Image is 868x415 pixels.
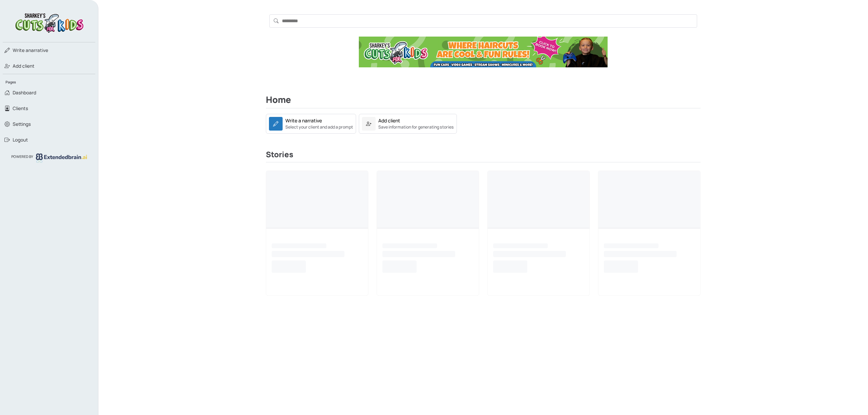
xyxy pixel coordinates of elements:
[13,89,36,96] span: Dashboard
[36,153,87,162] img: logo
[285,124,353,130] small: Select your client and add a prompt
[13,136,28,143] span: Logout
[266,114,356,134] a: Write a narrativeSelect your client and add a prompt
[13,121,31,128] span: Settings
[378,124,454,130] small: Save information for generating stories
[13,105,28,112] span: Clients
[359,120,457,126] a: Add clientSave information for generating stories
[378,117,400,124] div: Add client
[13,63,35,69] span: Add client
[266,120,356,126] a: Write a narrativeSelect your client and add a prompt
[359,114,457,134] a: Add clientSave information for generating stories
[13,47,28,53] span: Write a
[359,37,608,67] img: Ad Banner
[13,11,85,34] img: logo
[266,150,701,162] h3: Stories
[13,47,48,54] span: narrative
[285,117,322,124] div: Write a narrative
[266,95,701,108] h2: Home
